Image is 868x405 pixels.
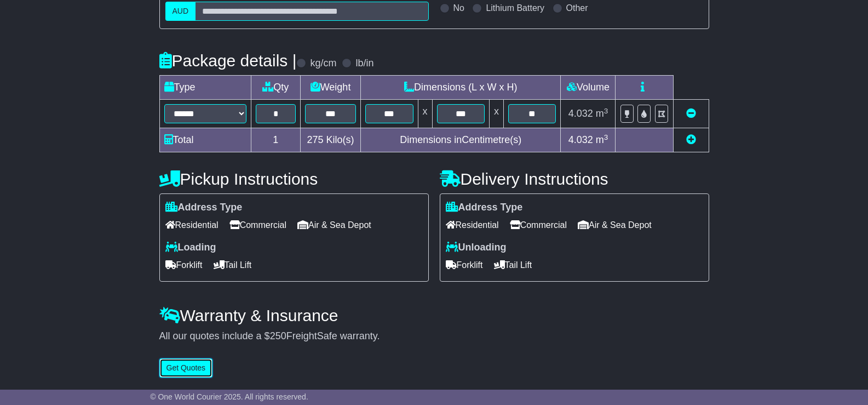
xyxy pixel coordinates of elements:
td: Total [159,128,251,152]
td: Type [159,76,251,100]
label: Lithium Battery [486,3,544,13]
span: Tail Lift [214,256,252,273]
span: 275 [307,134,324,145]
span: Commercial [510,216,567,233]
td: Kilo(s) [301,128,361,152]
h4: Package details | [159,52,297,70]
td: x [418,100,432,128]
label: Loading [165,242,216,254]
td: 1 [251,128,301,152]
span: Forklift [165,256,203,273]
span: Residential [446,216,499,233]
label: AUD [165,2,196,21]
td: Qty [251,76,301,100]
span: 250 [270,330,286,341]
td: Dimensions (L x W x H) [361,76,561,100]
sup: 3 [604,107,608,115]
span: m [596,134,608,145]
h4: Pickup Instructions [159,170,429,188]
span: Commercial [229,216,286,233]
label: No [453,3,464,13]
h4: Warranty & Insurance [159,306,709,324]
td: Weight [301,76,361,100]
span: Tail Lift [494,256,532,273]
label: kg/cm [310,58,336,70]
span: © One World Courier 2025. All rights reserved. [150,392,308,401]
label: Address Type [446,202,523,214]
h4: Delivery Instructions [440,170,709,188]
label: Address Type [165,202,243,214]
a: Remove this item [686,108,696,119]
td: Volume [561,76,616,100]
button: Get Quotes [159,358,213,378]
span: Air & Sea Depot [578,216,652,233]
span: Residential [165,216,219,233]
td: Dimensions in Centimetre(s) [361,128,561,152]
sup: 3 [604,133,608,141]
span: Forklift [446,256,483,273]
span: 4.032 [568,108,593,119]
label: Unloading [446,242,507,254]
label: lb/in [355,58,373,70]
span: Air & Sea Depot [297,216,371,233]
a: Add new item [686,134,696,145]
span: m [596,108,608,119]
div: All our quotes include a $ FreightSafe warranty. [159,330,709,343]
span: 4.032 [568,134,593,145]
label: Other [566,3,588,13]
td: x [489,100,503,128]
